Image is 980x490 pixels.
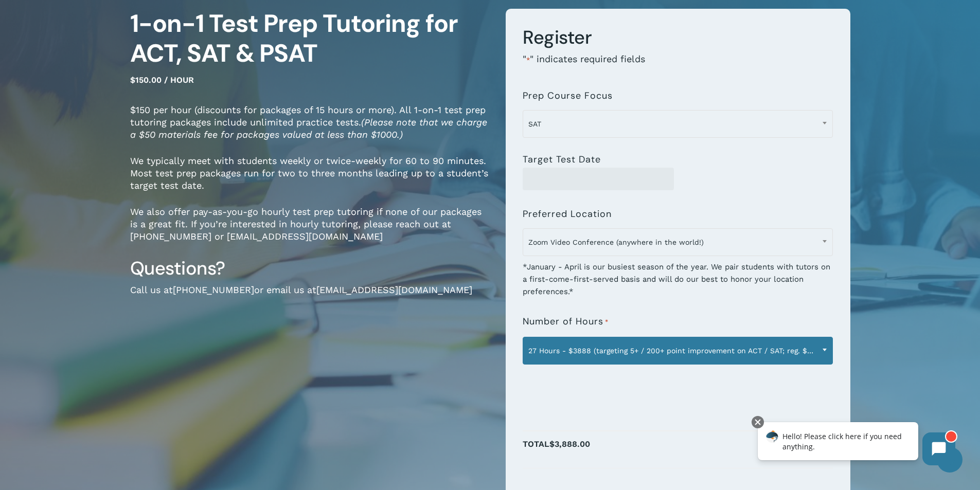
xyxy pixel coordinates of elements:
iframe: reCAPTCHA [523,371,679,411]
span: 27 Hours - $3888 (targeting 5+ / 200+ point improvement on ACT / SAT; reg. $4320) [523,337,833,365]
iframe: Chatbot [747,414,966,476]
p: $150 per hour (discounts for packages of 15 hours or more). All 1-on-1 test prep tutoring package... [130,104,490,155]
label: Target Test Date [523,154,601,165]
label: Prep Course Focus [523,90,613,101]
label: Preferred Location [523,209,612,219]
h3: Register [523,26,833,49]
p: We also offer pay-as-you-go hourly test prep tutoring if none of our packages is a great fit. If ... [130,206,490,257]
a: [EMAIL_ADDRESS][DOMAIN_NAME] [316,284,472,295]
span: Zoom Video Conference (anywhere in the world!) [523,228,833,256]
span: Zoom Video Conference (anywhere in the world!) [523,231,832,253]
p: Call us at or email us at [130,284,490,310]
span: 27 Hours - $3888 (targeting 5+ / 200+ point improvement on ACT / SAT; reg. $4320) [523,340,832,361]
span: $150.00 / hour [130,75,194,85]
div: *January - April is our busiest season of the year. We pair students with tutors on a first-come-... [523,254,833,298]
label: Number of Hours [523,316,609,328]
p: " " indicates required fields [523,53,833,80]
p: Total [523,437,833,463]
span: $3,888.00 [549,439,590,449]
span: SAT [523,113,832,135]
h1: 1-on-1 Test Prep Tutoring for ACT, SAT & PSAT [130,9,490,68]
span: SAT [523,110,833,138]
a: [PHONE_NUMBER] [173,284,254,295]
p: We typically meet with students weekly or twice-weekly for 60 to 90 minutes. Most test prep packa... [130,155,490,206]
em: (Please note that we charge a $50 materials fee for packages valued at less than $1000.) [130,117,487,140]
h3: Questions? [130,257,490,280]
